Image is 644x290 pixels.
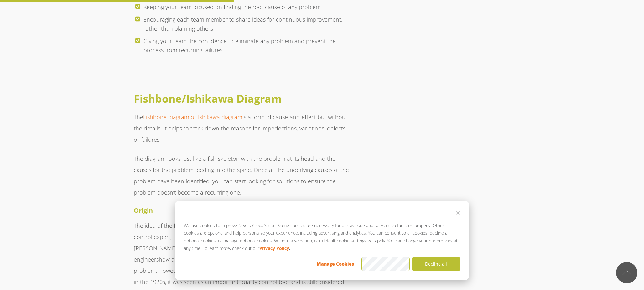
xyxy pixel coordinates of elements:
a: Privacy Policy [259,245,289,252]
strong: Origin [134,206,153,215]
button: Decline all [412,257,460,271]
span: how a complex set of factors could be related to help understand a problem. However [134,256,333,274]
p: We use cookies to improve Nexus Global’s site. Some cookies are necessary for our website and ser... [184,222,460,252]
li: Encouraging each team member to share ideas for continuous improvement, rather than blaming others [143,13,349,35]
button: Manage Cookies [311,257,359,271]
li: Giving your team the confidence to eliminate any problem and prevent the process from recurring f... [143,35,349,57]
button: Accept all [361,257,410,271]
button: Dismiss cookie banner [456,210,460,217]
strong: Fishbone/Ishikawa Diagram [134,91,282,106]
a: Fishbone diagram or Ishikawa diagram [143,113,242,121]
p: The is a form of cause-and-effect but without the details. It helps to track down the reasons for... [134,111,349,145]
div: Cookie banner [175,201,469,280]
li: Keeping your team focused on finding the root cause of any problem [143,1,349,13]
p: The diagram looks just like a fish skeleton with the problem at its head and the causes for the p... [134,153,349,198]
strong: . [289,245,290,252]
